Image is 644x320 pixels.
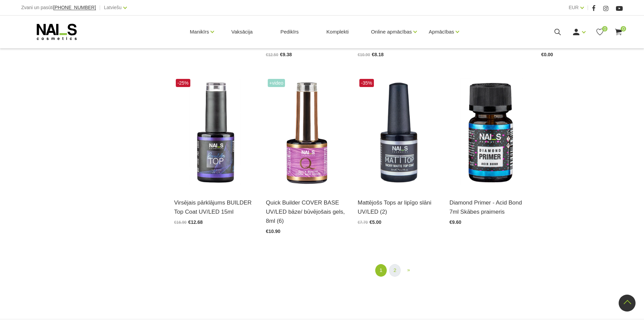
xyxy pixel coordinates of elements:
a: Apmācības [429,18,454,45]
a: Diamond Primer - Acid Bond 7ml Skābes praimeris [449,198,531,216]
span: -25% [176,79,190,87]
span: » [407,267,410,273]
a: Vaksācija [226,16,258,48]
a: [PHONE_NUMBER] [53,5,96,10]
a: Manikīrs [190,18,209,45]
a: Mattējošs Tops ar lipīgo slāni UV/LED (2) [358,198,439,216]
nav: catalog-product-list [174,264,623,277]
span: | [99,3,101,12]
img: Matējošs virsējais pārklājums ar lipīgo slāni.Piešķir ilgnoturīgu matētu efektu un saglabā to pat... [358,77,439,190]
a: Next [403,264,414,276]
span: €9.60 [449,219,461,225]
span: [PHONE_NUMBER] [53,5,96,10]
div: Zvani un pasūti [21,3,96,12]
a: 2 [389,264,401,277]
a: Latviešu [104,3,122,12]
span: | [587,3,589,12]
a: Online apmācības [371,18,412,45]
span: €12.68 [188,219,203,225]
img: Skābes praimeris nagiem.Šis līdzeklis tiek izmantots salīdzinoši retos gadījumos.Attauko naga plā... [449,77,531,190]
span: 0 [621,26,626,31]
img: Šī brīža iemīlētākais produkts, kas nepieviļ nevienu meistaru.Perfektas noturības kamuflāžas bāze... [266,77,348,190]
span: €16.90 [174,220,187,225]
a: 0 [596,28,604,36]
span: -35% [359,79,374,87]
a: Pedikīrs [275,16,304,48]
span: €0.00 [541,52,553,57]
span: 0 [602,26,607,31]
a: Quick Builder COVER BASE UV/LED bāze/ būvējošais gels, 8ml (6) [266,198,348,226]
a: 0 [614,28,623,36]
span: +Video [268,79,285,87]
a: Komplekti [321,16,354,48]
a: Virsējais pārklājums BUILDER Top Coat UV/LED 15ml [174,198,256,216]
span: €5.00 [369,219,381,225]
a: 1 [375,264,387,277]
span: €12.50 [266,52,279,57]
a: EUR [569,3,579,12]
span: €10.90 [266,229,281,234]
span: €9.38 [280,52,292,57]
span: €10.90 [358,52,370,57]
img: Builder Top virsējais pārklājums bez lipīgā slāņa gellakas/gela pārklājuma izlīdzināšanai un nost... [174,77,256,190]
span: €8.18 [372,52,384,57]
span: €7.70 [358,220,368,225]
